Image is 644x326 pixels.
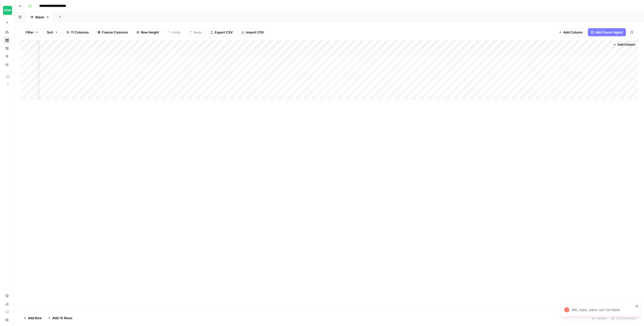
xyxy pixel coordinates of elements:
span: Import CSV [246,30,264,35]
button: Export CSV [207,28,236,36]
img: Chime Logo [3,6,12,15]
button: Add Row [20,314,45,322]
span: Freeze Columns [102,30,128,35]
span: Add 10 Rows [52,315,72,320]
button: Import CSV [238,28,267,36]
a: Insights [3,44,11,52]
a: Usage [3,300,11,308]
a: Opportunities [3,52,11,60]
button: Workspace: Chime [3,4,11,17]
span: Add Row [28,315,42,320]
a: Your Data [3,60,11,69]
span: Add Column [618,42,635,47]
span: Add Column [563,30,583,35]
button: Sort [44,28,61,36]
div: 5 Rows [590,314,609,322]
span: Sort [47,30,53,35]
a: Learning Hub [3,308,11,316]
span: Filter [26,30,34,35]
button: Add Column [611,41,637,48]
div: title_input_value can't be blank [572,307,634,312]
div: 11/11 Columns [609,314,638,322]
span: Undo [172,30,181,35]
button: Add Column [555,28,586,36]
a: Browse [3,36,11,44]
a: Blank [26,12,54,22]
button: Add Power Agent [588,28,626,36]
button: Row Height [133,28,162,36]
div: Blank [35,15,44,20]
button: Freeze Columns [94,28,131,36]
button: close [635,304,639,308]
button: Add 10 Rows [45,314,75,322]
a: Settings [3,292,11,300]
a: Home [3,28,11,36]
span: 11 Columns [71,30,89,35]
span: Row Height [141,30,159,35]
button: Filter [22,28,42,36]
button: Help + Support [3,316,11,324]
button: 11 Columns [63,28,92,36]
span: Redo [194,30,202,35]
span: Add Power Agent [595,30,623,35]
button: Undo [164,28,184,36]
span: Export CSV [215,30,233,35]
button: Redo [186,28,205,36]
